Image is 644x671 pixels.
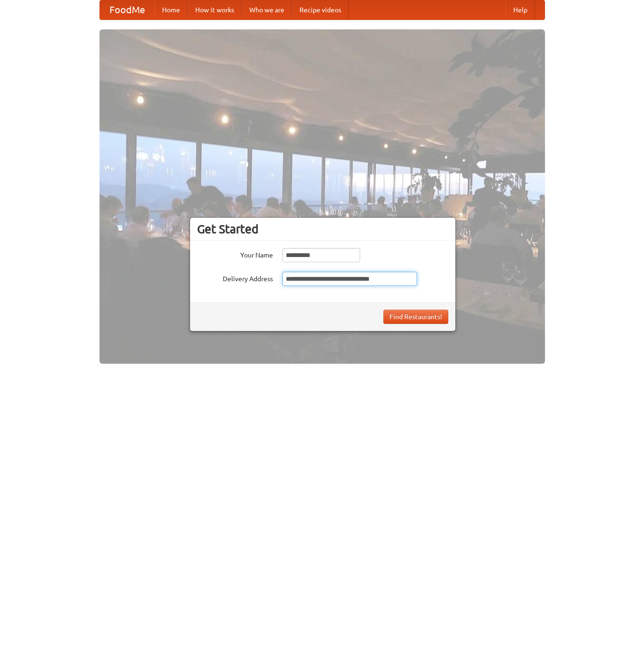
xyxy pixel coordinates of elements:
a: Recipe videos [292,0,349,19]
label: Delivery Address [197,272,273,284]
a: Help [506,0,535,19]
a: Home [154,0,188,19]
a: Who we are [242,0,292,19]
h3: Get Started [197,222,448,236]
label: Your Name [197,248,273,260]
a: FoodMe [100,0,154,19]
a: How it works [188,0,242,19]
button: Find Restaurants! [383,310,448,324]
